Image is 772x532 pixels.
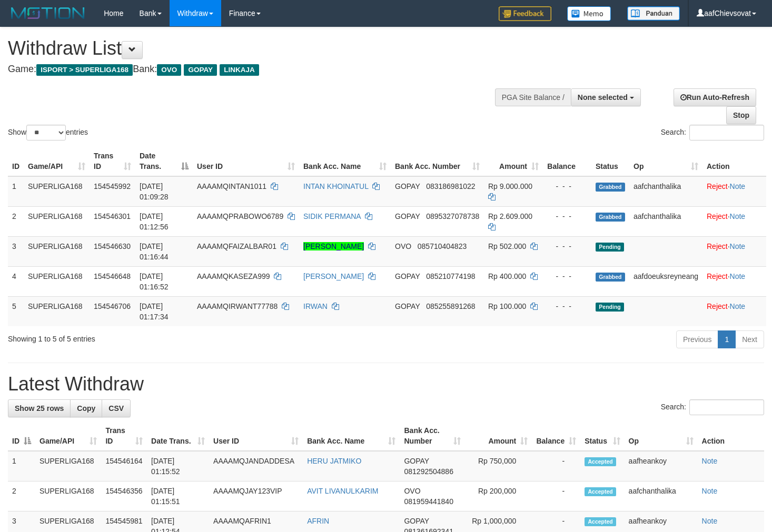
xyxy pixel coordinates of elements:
[391,146,484,176] th: Bank Acc. Number: activate to sort column ascending
[465,481,532,511] td: Rp 200,000
[303,212,361,220] a: SIDIK PERMANA
[303,421,400,451] th: Bank Acc. Name: activate to sort column ascending
[702,206,766,236] td: ·
[307,517,329,525] a: AFRIN
[8,266,24,296] td: 4
[15,404,64,413] span: Show 25 rows
[730,242,746,250] a: Note
[24,266,90,296] td: SUPERLIGA168
[395,302,420,310] span: GOPAY
[8,451,35,481] td: 1
[94,212,131,220] span: 154546301
[140,302,169,321] span: [DATE] 01:17:34
[209,421,303,451] th: User ID: activate to sort column ascending
[303,272,364,280] a: [PERSON_NAME]
[108,404,124,413] span: CSV
[627,6,680,21] img: panduan.png
[70,399,102,417] a: Copy
[591,146,629,176] th: Status
[707,212,728,220] a: Reject
[197,302,278,310] span: AAAAMQIRWANT77788
[307,487,378,495] a: AVIT LIVANULKARIM
[404,487,420,495] span: OVO
[8,64,504,75] h4: Game: Bank:
[585,487,616,496] span: Accepted
[571,88,641,106] button: None selected
[94,242,131,250] span: 154546630
[629,266,702,296] td: aafdoeuksreyneang
[488,302,526,310] span: Rp 100.000
[184,64,217,76] span: GOPAY
[135,146,193,176] th: Date Trans.: activate to sort column descending
[209,451,303,481] td: AAAAMQJANDADDESA
[547,271,587,282] div: - - -
[625,421,698,451] th: Op: activate to sort column ascending
[596,213,625,222] span: Grabbed
[35,451,101,481] td: SUPERLIGA168
[24,146,90,176] th: Game/API: activate to sort column ascending
[488,212,532,220] span: Rp 2.609.000
[730,302,746,310] a: Note
[488,272,526,280] span: Rp 400.000
[689,125,764,140] input: Search:
[303,242,364,250] a: [PERSON_NAME]
[197,182,266,190] span: AAAAMQINTAN1011
[702,517,718,525] a: Note
[488,242,526,250] span: Rp 502.000
[585,517,616,526] span: Accepted
[730,272,746,280] a: Note
[702,236,766,266] td: ·
[465,421,532,451] th: Amount: activate to sort column ascending
[676,330,718,348] a: Previous
[8,125,88,140] label: Show entries
[426,272,475,280] span: Copy 085210774198 to clipboard
[404,517,429,525] span: GOPAY
[426,212,479,220] span: Copy 0895327078738 to clipboard
[197,242,276,250] span: AAAAMQFAIZALBAR01
[209,481,303,511] td: AAAAMQJAY123VIP
[299,146,391,176] th: Bank Acc. Name: activate to sort column ascending
[404,497,453,506] span: Copy 081959441840 to clipboard
[465,451,532,481] td: Rp 750,000
[702,266,766,296] td: ·
[24,296,90,326] td: SUPERLIGA168
[629,206,702,236] td: aafchanthalika
[140,272,169,291] span: [DATE] 01:16:52
[147,421,209,451] th: Date Trans.: activate to sort column ascending
[8,236,24,266] td: 3
[532,451,580,481] td: -
[661,125,764,140] label: Search:
[77,404,95,413] span: Copy
[418,242,467,250] span: Copy 085710404823 to clipboard
[8,329,314,344] div: Showing 1 to 5 of 5 entries
[395,212,420,220] span: GOPAY
[495,88,571,106] div: PGA Site Balance /
[8,5,88,21] img: MOTION_logo.png
[596,303,624,312] span: Pending
[702,176,766,207] td: ·
[707,242,728,250] a: Reject
[400,421,465,451] th: Bank Acc. Number: activate to sort column ascending
[726,106,756,124] a: Stop
[8,176,24,207] td: 1
[730,182,746,190] a: Note
[702,487,718,495] a: Note
[488,182,532,190] span: Rp 9.000.000
[543,146,591,176] th: Balance
[101,451,147,481] td: 154546164
[8,38,504,59] h1: Withdraw List
[157,64,181,76] span: OVO
[596,243,624,252] span: Pending
[625,481,698,511] td: aafchanthalika
[718,330,736,348] a: 1
[707,182,728,190] a: Reject
[532,481,580,511] td: -
[140,212,169,231] span: [DATE] 01:12:56
[547,241,587,252] div: - - -
[24,176,90,207] td: SUPERLIGA168
[674,88,756,106] a: Run Auto-Refresh
[24,236,90,266] td: SUPERLIGA168
[101,421,147,451] th: Trans ID: activate to sort column ascending
[8,481,35,511] td: 2
[26,125,66,140] select: Showentries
